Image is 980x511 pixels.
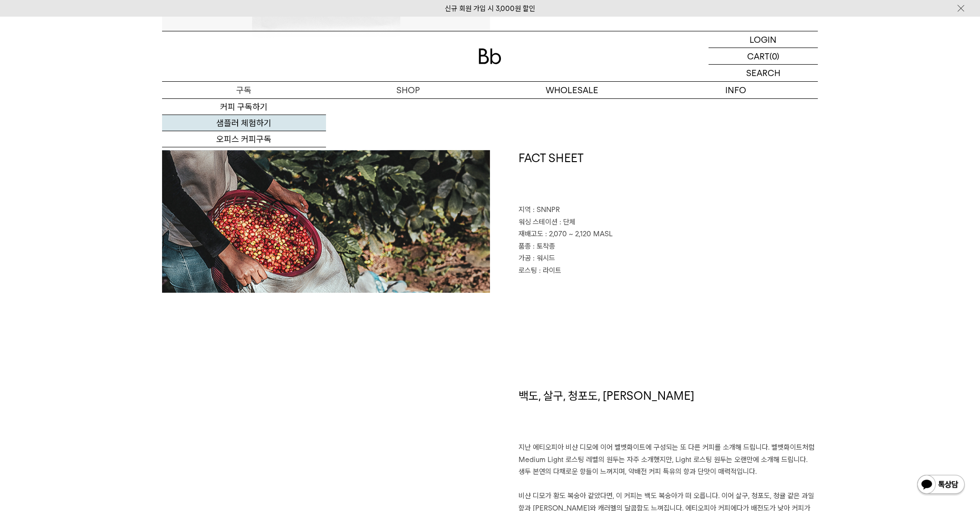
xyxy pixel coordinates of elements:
[519,218,557,226] span: 워싱 스테이션
[162,82,326,98] a: 구독
[519,254,531,262] span: 가공
[750,31,777,48] p: LOGIN
[326,82,490,98] a: SHOP
[162,99,326,115] a: 커피 구독하기
[162,115,326,131] a: 샘플러 체험하기
[519,242,531,251] span: 품종
[533,242,555,251] span: : 토착종
[545,230,613,238] span: : 2,070 ~ 2,120 MASL
[519,230,543,238] span: 재배고도
[519,266,537,275] span: 로스팅
[769,48,779,64] p: (0)
[162,131,326,147] a: 오피스 커피구독
[519,150,818,204] h1: FACT SHEET
[709,31,818,48] a: LOGIN
[519,388,818,442] h1: 백도, 살구, 청포도, [PERSON_NAME]
[162,150,490,293] img: 에티오피아 단체
[654,82,818,98] p: INFO
[445,4,535,13] a: 신규 회원 가입 시 3,000원 할인
[533,205,560,214] span: : SNNPR
[916,474,966,497] img: 카카오톡 채널 1:1 채팅 버튼
[533,254,555,262] span: : 워시드
[747,48,769,64] p: CART
[490,82,654,98] p: WHOLESALE
[539,266,561,275] span: : 라이트
[559,218,576,226] span: : 단체
[479,48,501,64] img: 로고
[746,65,780,81] p: SEARCH
[519,205,531,214] span: 지역
[709,48,818,65] a: CART (0)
